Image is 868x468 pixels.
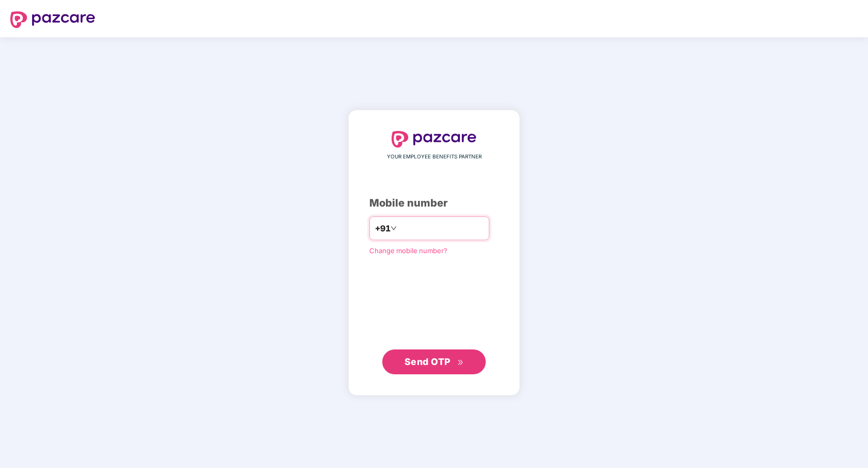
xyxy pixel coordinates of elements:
a: Change mobile number? [369,246,447,255]
div: Mobile number [369,195,499,211]
span: Send OTP [405,356,451,367]
img: logo [392,131,476,148]
span: down [391,225,397,231]
button: Send OTPdouble-right [382,349,486,374]
span: double-right [457,359,464,366]
span: +91 [375,222,391,235]
span: YOUR EMPLOYEE BENEFITS PARTNER [387,153,482,161]
img: logo [10,11,95,28]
